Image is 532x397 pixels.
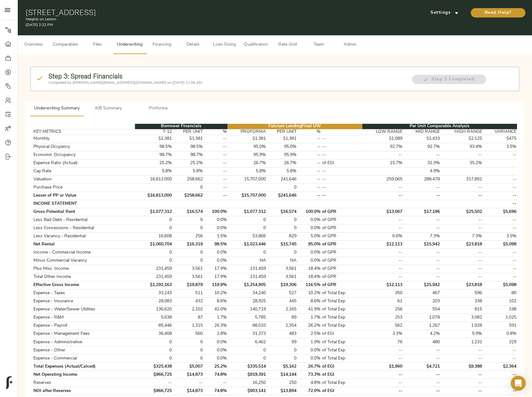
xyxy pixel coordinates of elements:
[135,192,173,200] td: $16,813,000
[227,124,362,129] th: Fulcrum Lending Final UW
[203,240,227,249] td: 98.5%
[48,80,406,86] p: Completed by [PERSON_NAME][EMAIL_ADDRESS][DOMAIN_NAME] on [DATE] 11:06 AM
[203,314,227,322] td: 1.7%
[172,175,203,183] td: 258,662
[403,159,441,167] td: 32.3%
[403,167,441,175] td: 4.9%
[203,305,227,314] td: 42.0%
[6,376,12,389] img: logo
[266,175,297,183] td: 241,646
[362,216,403,224] td: --
[511,376,526,391] div: Open Intercom Messenger
[172,135,203,143] td: $1,381
[135,257,173,265] td: 0
[362,240,403,249] td: $12,113
[266,192,297,200] td: $241,646
[362,183,403,192] td: --
[321,289,362,297] td: of Total Exp
[441,297,483,305] td: 338
[403,143,441,151] td: 92.7%
[172,216,203,224] td: 0
[321,192,362,200] td: --
[172,281,203,289] td: $19,879
[266,297,297,305] td: 445
[172,289,203,297] td: 511
[483,297,517,305] td: 102
[483,265,517,273] td: --
[297,240,321,249] td: 95.0%
[362,151,403,159] td: --
[33,200,135,208] td: INCOME STATEMENT
[483,129,517,135] th: VARIANCE
[362,305,403,314] td: 256
[441,305,483,314] td: 815
[441,192,483,200] td: --
[483,314,517,322] td: 1,025
[33,192,135,200] td: Lesser of PP or Value
[362,224,403,232] td: --
[227,314,266,322] td: 5,785
[227,135,266,143] td: $1,381
[362,192,403,200] td: --
[135,208,173,216] td: $1,077,312
[172,240,203,249] td: $16,319
[441,265,483,273] td: --
[483,289,517,297] td: 80
[362,124,517,129] th: Per Unit Comparable Analysis
[421,8,468,18] button: Settings
[362,265,403,273] td: --
[135,249,173,257] td: 0
[203,216,227,224] td: 0.0%
[362,143,403,151] td: 92.7%
[403,249,441,257] td: --
[266,289,297,297] td: 527
[227,281,266,289] td: $1,254,905
[362,208,403,216] td: $13,067
[227,224,266,232] td: 0
[33,135,135,143] td: Monthly
[362,232,403,240] td: 6.6%
[441,129,483,135] th: HIGH RANGE
[227,265,266,273] td: 231,459
[203,151,227,159] td: --
[441,232,483,240] td: 7.3%
[338,41,362,49] span: Admin
[172,129,203,135] th: PER UNIT
[362,249,403,257] td: --
[477,9,519,17] span: Need Help?
[441,273,483,281] td: --
[266,240,297,249] td: $15,745
[172,314,203,322] td: 87
[321,305,362,314] td: of Total Exp
[135,167,173,175] td: 5.8%
[297,305,321,314] td: 41.9%
[403,281,441,289] td: $15,942
[321,265,362,273] td: of GPR
[150,41,174,49] span: Financing
[441,224,483,232] td: --
[172,232,203,240] td: 256
[321,297,362,305] td: of Total Exp
[203,159,227,167] td: --
[483,224,517,232] td: --
[321,232,362,240] td: of GPR
[483,143,517,151] td: 3.5%
[266,143,297,151] td: 95.0%
[403,240,441,249] td: $15,942
[135,281,173,289] td: $1,292,163
[297,183,321,192] td: --
[244,41,268,49] span: Qualification
[441,208,483,216] td: $25,502
[135,232,173,240] td: 16,608
[227,240,266,249] td: $1,023,446
[203,273,227,281] td: 17.9%
[441,216,483,224] td: --
[483,257,517,265] td: --
[483,240,517,249] td: $5,098
[403,175,441,183] td: 288,478
[403,208,441,216] td: $17,196
[441,249,483,257] td: --
[483,281,517,289] td: $5,098
[48,72,122,80] strong: Step 3: Spread Financials
[297,208,321,216] td: 100.0%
